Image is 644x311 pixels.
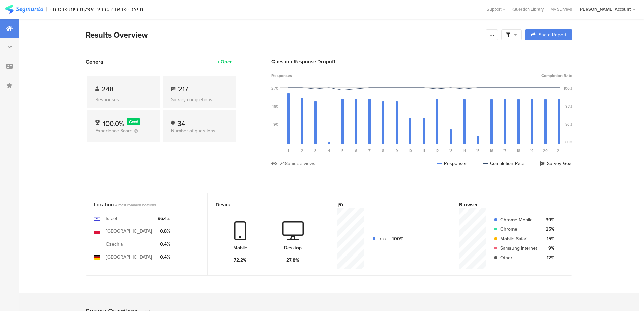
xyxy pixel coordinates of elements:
span: 217 [178,84,188,94]
div: 90 [273,121,278,127]
span: 6 [355,148,357,153]
div: Question Response Dropoff [271,58,572,65]
span: 100.0% [103,118,124,129]
div: 80% [565,139,572,145]
span: 4 most common locations [115,202,156,208]
div: Device [216,201,310,208]
div: Location [94,201,188,208]
span: 8 [382,148,384,153]
span: 4 [328,148,330,153]
a: Question Library [509,6,547,13]
div: Open [221,58,233,65]
span: 19 [530,148,534,153]
div: Israel [106,215,117,222]
div: גבר [379,235,386,242]
span: Experience Score [95,127,133,134]
div: מין [337,201,431,208]
span: 20 [543,148,548,153]
span: 248 [102,84,114,94]
span: 18 [517,148,520,153]
div: Results Overview [86,29,482,41]
div: Survey Goal [540,160,572,167]
span: Number of questions [171,127,215,134]
span: 12 [435,148,439,153]
span: 14 [462,148,466,153]
div: | [46,5,47,13]
div: 0.4% [158,253,170,261]
div: 93% [565,104,572,109]
div: Chrome Mobile [500,216,537,223]
div: 72.2% [234,257,247,264]
span: 11 [422,148,425,153]
div: [PERSON_NAME] Account [579,6,631,13]
div: 0.8% [158,228,170,235]
div: 0.4% [158,241,170,248]
span: 15 [476,148,480,153]
div: Samsung Internet [500,245,537,252]
span: Share Report [539,32,566,37]
div: unique views [288,160,315,167]
div: 9% [543,245,554,252]
div: Other [500,254,537,261]
div: 25% [543,226,554,233]
div: Survey completions [171,96,228,103]
span: Good [129,119,138,125]
span: General [86,58,105,66]
span: 17 [503,148,506,153]
span: 2 [301,148,303,153]
div: Support [487,4,506,15]
span: 5 [341,148,344,153]
span: Completion Rate [541,73,572,79]
div: Desktop [284,244,302,251]
div: [GEOGRAPHIC_DATA] [106,228,152,235]
span: Responses [271,73,292,79]
img: segmanta logo [5,5,43,14]
div: Mobile Safari [500,235,537,242]
div: Browser [459,201,553,208]
div: 27.8% [286,257,299,264]
div: 86% [565,121,572,127]
div: Czechia [106,241,123,248]
span: 16 [490,148,493,153]
span: 13 [449,148,452,153]
div: 100% [564,86,572,91]
div: 270 [271,86,278,91]
span: 3 [314,148,316,153]
span: 21 [557,148,561,153]
div: 96.4% [158,215,170,222]
div: 12% [543,254,554,261]
span: 7 [368,148,371,153]
div: [GEOGRAPHIC_DATA] [106,253,152,261]
div: Responses [437,160,468,167]
div: Mobile [233,244,247,251]
div: Chrome [500,226,537,233]
div: 248 [280,160,288,167]
div: 15% [543,235,554,242]
a: My Surveys [547,6,575,13]
div: 180 [272,104,278,109]
span: 1 [288,148,289,153]
span: 10 [408,148,412,153]
span: 9 [396,148,398,153]
div: Responses [95,96,152,103]
div: 100% [391,235,403,242]
div: Completion Rate [483,160,524,167]
div: - מייצג - פראדה גברים אפקטיביות פרסום [50,6,143,13]
div: 34 [177,118,185,125]
div: 39% [543,216,554,223]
